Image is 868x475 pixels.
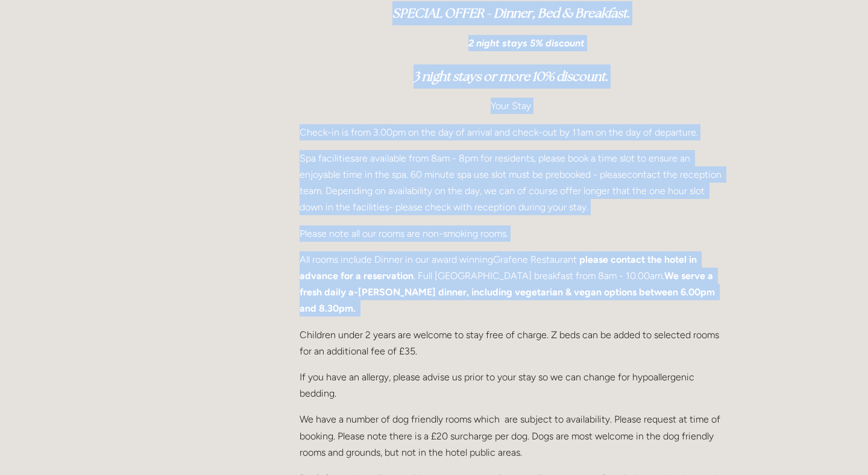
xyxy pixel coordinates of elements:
p: Your Stay [300,98,722,114]
a: Grafene Restaurant [493,254,577,265]
p: Children under 2 years are welcome to stay free of charge. Z beds can be added to selected rooms ... [300,327,722,359]
strong: We serve a fresh daily a-[PERSON_NAME] dinner, including vegetarian & vegan options between 6.00p... [300,270,717,314]
a: Spa facilities [300,153,354,164]
p: are available from 8am - 8pm for residents, please book a time slot to ensure an enjoyable time i... [300,150,722,216]
em: 2 night stays 5% discount [468,37,585,49]
p: Check-in is from 3.00pm on the day of arrival and check-out by 11am on the day of departure. [300,124,722,140]
p: Please note all our rooms are non-smoking rooms. [300,225,722,242]
p: All rooms include Dinner in our award winning . Full [GEOGRAPHIC_DATA] breakfast from 8am - 10.00am. [300,251,722,317]
p: We have a number of dog friendly rooms which are subject to availability. Please request at time ... [300,411,722,461]
p: If you have an allergy, please advise us prior to your stay so we can change for hypoallergenic b... [300,369,722,401]
em: SPECIAL OFFER - Dinner, Bed & Breakfast. [392,5,630,21]
em: 3 night stays or more 10% discount. [414,68,608,84]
